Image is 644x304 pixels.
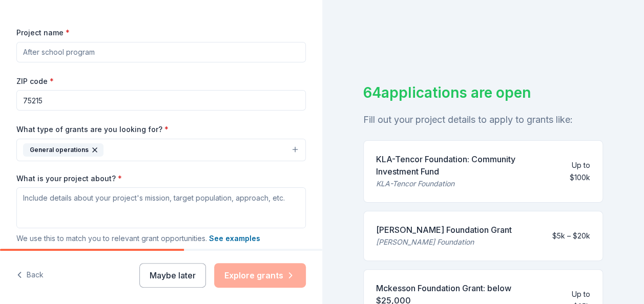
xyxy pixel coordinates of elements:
div: $5k – $20k [552,230,590,242]
label: What type of grants are you looking for? [16,124,169,135]
button: General operations [16,139,306,161]
div: 64 applications are open [363,82,604,103]
div: Up to $100k [556,159,590,184]
div: KLA-Tencor Foundation: Community Investment Fund [376,153,548,178]
div: [PERSON_NAME] Foundation [376,236,512,248]
label: What is your project about? [16,173,122,184]
button: Maybe later [139,263,206,288]
label: ZIP code [16,76,54,86]
button: See examples [209,232,260,245]
div: KLA-Tencor Foundation [376,178,548,190]
input: 12345 (U.S. only) [16,90,306,111]
div: General operations [23,143,103,157]
input: After school program [16,42,306,62]
span: We use this to match you to relevant grant opportunities. [16,234,260,243]
div: Fill out your project details to apply to grants like: [363,112,604,128]
div: [PERSON_NAME] Foundation Grant [376,224,512,236]
button: Back [16,265,44,286]
label: Project name [16,28,70,38]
